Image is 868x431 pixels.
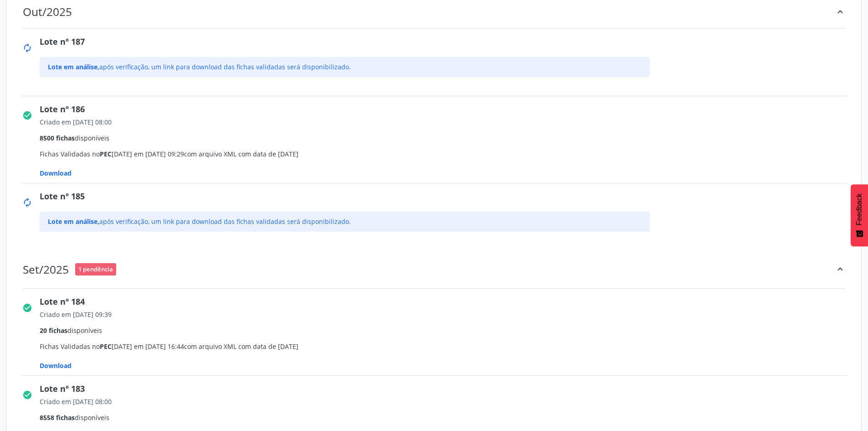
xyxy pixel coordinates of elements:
[835,7,845,17] i: keyboard_arrow_up
[40,134,75,142] span: 8500 fichas
[40,36,853,48] div: Lote nº 187
[22,197,32,208] i: autorenew
[40,310,853,370] span: Fichas Validadas no [DATE] em [DATE] 16:44
[835,260,845,279] div: keyboard_arrow_up
[40,383,853,395] div: Lote nº 183
[22,110,32,120] i: check_circle
[40,413,853,422] div: disponíveis
[22,43,32,53] i: autorenew
[855,193,863,225] span: Feedback
[40,117,853,127] div: Criado em [DATE] 08:00
[835,264,845,274] i: keyboard_arrow_up
[40,413,75,422] span: 8558 fichas
[40,117,853,178] span: Fichas Validadas no [DATE] em [DATE] 09:29
[40,397,853,406] div: Criado em [DATE] 08:00
[75,263,116,275] span: 1 pendência
[40,326,67,335] span: 20 fichas
[184,342,298,351] span: com arquivo XML com data de [DATE]
[48,217,351,226] span: após verificação, um link para download das fichas validadas será disponibilizado.
[40,326,853,335] div: disponíveis
[40,361,72,370] span: Download
[40,296,853,308] div: Lote nº 184
[48,62,99,71] span: Lote em análise,
[40,169,72,177] span: Download
[40,190,853,203] div: Lote nº 185
[184,150,298,158] span: com arquivo XML com data de [DATE]
[22,390,32,400] i: check_circle
[23,5,72,18] div: Out/2025
[48,217,99,226] span: Lote em análise,
[40,103,853,115] div: Lote nº 186
[22,303,32,313] i: check_circle
[40,310,853,319] div: Criado em [DATE] 09:39
[23,263,69,276] div: Set/2025
[100,150,112,158] span: PEC
[851,184,868,246] button: Feedback - Mostrar pesquisa
[40,133,853,143] div: disponíveis
[48,62,351,71] span: após verificação, um link para download das fichas validadas será disponibilizado.
[835,5,845,18] div: keyboard_arrow_up
[100,342,112,351] span: PEC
